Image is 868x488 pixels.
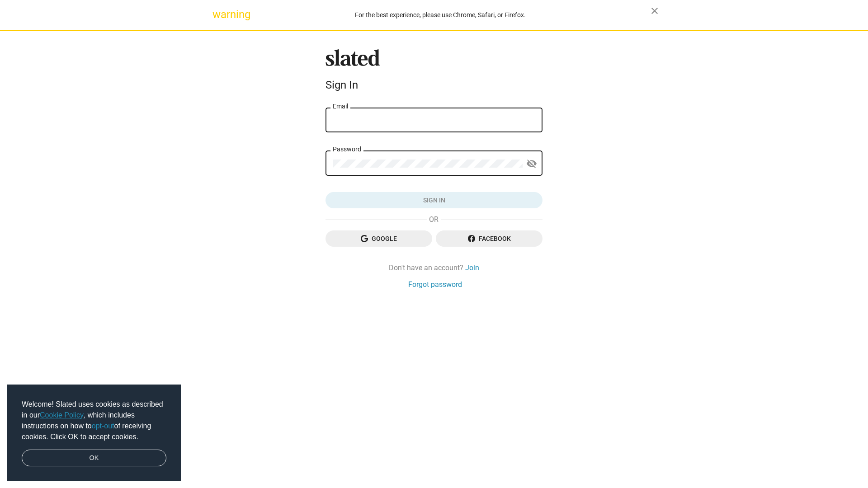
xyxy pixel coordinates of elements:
button: Facebook [436,230,542,247]
mat-icon: warning [212,9,223,20]
a: Cookie Policy [40,411,84,419]
a: Forgot password [408,280,462,289]
span: Google [333,230,425,247]
div: For the best experience, please use Chrome, Safari, or Firefox. [230,9,651,21]
span: Facebook [443,230,535,247]
a: Join [465,263,479,272]
span: Welcome! Slated uses cookies as described in our , which includes instructions on how to of recei... [22,399,166,442]
button: Google [325,230,432,247]
a: dismiss cookie message [22,450,166,467]
mat-icon: visibility_off [526,157,537,171]
mat-icon: close [649,5,660,16]
button: Show password [523,155,541,173]
sl-branding: Sign In [325,49,542,95]
div: Sign In [325,79,542,91]
div: Don't have an account? [325,263,542,272]
a: opt-out [92,422,114,430]
div: cookieconsent [7,385,181,481]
